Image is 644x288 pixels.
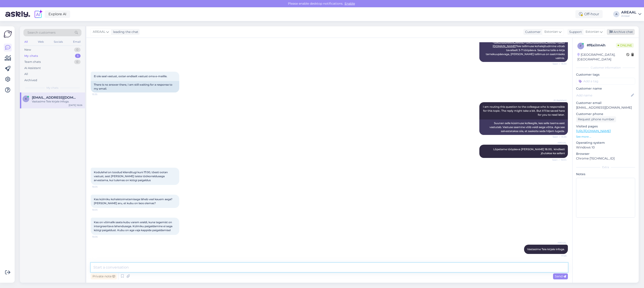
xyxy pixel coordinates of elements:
span: Kas külmiku kohaletoimetamisega läheb veel kauem aega? [PERSON_NAME] aru, et kubu on laos olemas? [94,198,173,205]
div: Suunan selle küsimuse kolleegile, kes selle teema eest vastutab. Vastuse saamine võib veidi aega ... [479,119,568,135]
a: [URL][DOMAIN_NAME] [494,40,524,44]
p: Notes [576,172,635,177]
div: Web [37,39,45,45]
div: All [24,72,28,76]
div: Vastasime Teie kirjale infoga. [32,100,82,104]
span: Online [616,43,634,48]
input: Add a tag [576,78,635,84]
span: AREAAL [93,29,105,34]
div: All [23,39,29,45]
p: Windows 10 [576,145,635,150]
div: [GEOGRAPHIC_DATA], [GEOGRAPHIC_DATA] [577,52,626,62]
img: Askly Logo [4,30,12,38]
div: Customer [523,30,541,34]
span: My chats [46,86,58,90]
span: f [580,44,582,48]
span: 16:05 [92,208,109,211]
div: Extra [576,165,635,169]
span: Seen ✓ 15:33 [550,62,567,65]
span: Lõpetame tööpäeva [PERSON_NAME] 18.00, kindlasti jõutakse ka selleni [493,148,565,155]
span: Vastasime Teie kirjale infoga. [527,248,565,251]
div: 0 [74,60,81,64]
span: 16:06 [92,235,109,238]
p: Operating system [576,140,635,145]
a: AREAALAreaal [621,11,641,18]
span: Seen ✓ 15:35 [550,135,567,138]
span: kaiakardmaa@gmail.com [32,96,78,100]
a: [URL][DOMAIN_NAME] [526,40,556,44]
div: AI Assistant [24,66,41,70]
span: Kas on võimalik saata kubu varem eraldi, kuna tegemist on intergreeritava lahendusega. Külmiku pa... [94,221,173,232]
p: Customer tags [576,72,635,77]
span: Search customers [27,30,56,35]
input: Add name [576,93,630,98]
p: See more ... [576,135,635,139]
p: Customer phone [576,112,635,116]
div: # f6xilm4h [587,43,616,48]
div: Private note [91,273,117,279]
span: 17:25 [550,254,567,257]
span: Estonian [586,29,599,34]
p: Customer name [576,86,635,91]
a: Explore AI [45,10,70,18]
span: AREAAL [550,141,567,144]
div: There is no answer there, I am still waiting for a response to my email. [91,81,179,92]
a: [URL][DOMAIN_NAME] [576,129,611,133]
img: explore-ai [34,10,43,19]
p: Customer email [576,101,635,105]
span: 15:35 [92,93,109,96]
span: Estonian [544,29,558,34]
span: AREAAL [550,241,567,244]
div: Off-hour [575,10,603,18]
div: Request phone number [576,116,616,122]
div: Areaal [621,14,636,18]
span: Send [555,274,566,278]
div: Socials [53,39,64,45]
div: My chats [24,54,38,58]
span: AI Assistant [550,99,567,102]
div: Customer information [576,66,635,70]
span: Ei ole seal vastust, ootan endiselt vastust oma e-mailile. [94,75,167,78]
p: Chrome [TECHNICAL_ID] [576,156,635,161]
div: Support [567,30,582,34]
div: Archived [24,78,37,83]
span: k [25,97,27,100]
div: Team chats [24,60,41,64]
span: 16:05 [92,185,109,188]
span: Enable [343,2,356,6]
div: AREAAL [621,11,636,14]
div: leading the chat [111,30,138,34]
div: New [24,48,31,52]
div: A [613,11,619,17]
div: Email [72,39,81,45]
div: Palun sisestage siia oma tellimuse number ja e-posti aadress, et kontrollida oma tellimuse kohta ... [479,31,568,62]
span: I am routing this question to the colleague who is responsible for this topic. The reply might ta... [483,105,565,116]
div: Archive chat [607,29,635,35]
p: Browser [576,152,635,156]
div: 1 [75,54,81,58]
div: 0 [74,48,81,52]
p: Visited pages [576,124,635,129]
p: [EMAIL_ADDRESS][DOMAIN_NAME] [576,105,635,110]
span: Seen ✓ 16:04 [550,158,567,161]
span: Kodulehel on toodud klienditugi kuni 17.00, tõesti ootan vastust, sest [PERSON_NAME] teiste tööko... [94,171,168,182]
div: [DATE] 16:06 [69,104,82,107]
